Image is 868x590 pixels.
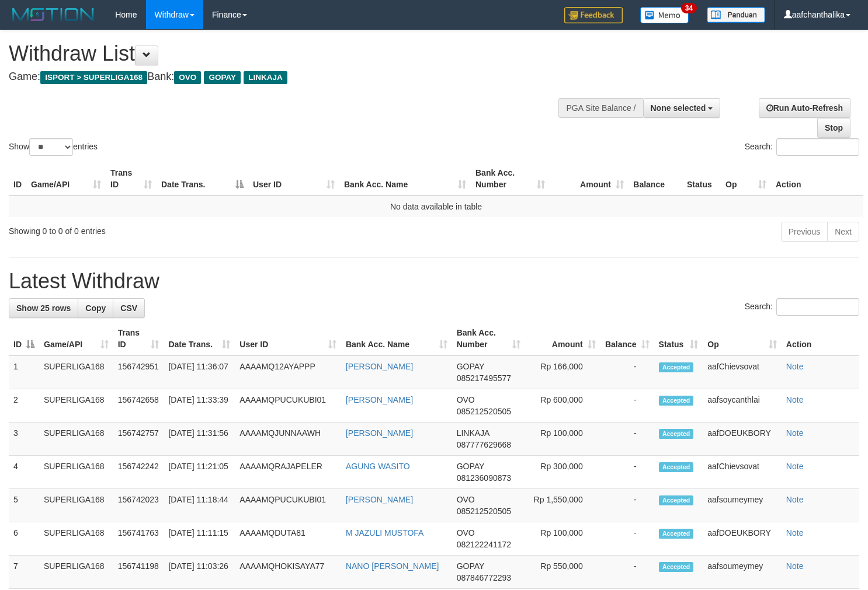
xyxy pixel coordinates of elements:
[113,355,164,389] td: 156742951
[703,322,782,355] th: Op: activate to sort column ascending
[164,456,235,489] td: [DATE] 11:21:05
[39,389,113,423] td: SUPERLIGA168
[659,495,694,505] span: Accepted
[703,489,782,522] td: aafsoumeymey
[745,138,859,156] label: Search:
[113,556,164,589] td: 156741198
[703,522,782,556] td: aafDOEUKBORY
[9,195,863,217] td: No data available in table
[457,440,511,449] span: Copy 087777629668 to clipboard
[113,522,164,556] td: 156741763
[786,395,804,404] a: Note
[817,118,850,138] a: Stop
[346,561,439,571] a: NANO [PERSON_NAME]
[457,507,511,516] span: Copy 085212520505 to clipboard
[9,389,39,423] td: 2
[204,71,241,84] span: GOPAY
[600,489,654,522] td: -
[600,556,654,589] td: -
[235,423,341,456] td: AAAAMQJUNNAAWH
[721,162,771,195] th: Op: activate to sort column ascending
[235,322,341,355] th: User ID: activate to sort column ascending
[629,162,682,195] th: Balance
[457,473,511,483] span: Copy 081236090873 to clipboard
[39,423,113,456] td: SUPERLIGA168
[235,355,341,389] td: AAAAMQ12AYAPPP
[9,355,39,389] td: 1
[525,489,600,522] td: Rp 1,550,000
[707,7,765,23] img: panduan.png
[659,562,694,572] span: Accepted
[29,138,73,156] select: Showentries
[786,462,804,471] a: Note
[39,556,113,589] td: SUPERLIGA168
[525,423,600,456] td: Rp 100,000
[113,322,164,355] th: Trans ID: activate to sort column ascending
[457,462,484,471] span: GOPAY
[681,3,697,13] span: 34
[550,162,629,195] th: Amount: activate to sort column ascending
[771,162,863,195] th: Action
[235,556,341,589] td: AAAAMQHOKISAYA77
[457,428,489,438] span: LINKAJA
[457,407,511,416] span: Copy 085212520505 to clipboard
[9,556,39,589] td: 7
[235,389,341,423] td: AAAAMQPUCUKUBI01
[113,298,145,318] a: CSV
[346,362,413,371] a: [PERSON_NAME]
[346,395,413,404] a: [PERSON_NAME]
[786,561,804,571] a: Note
[703,389,782,423] td: aafsoycanthlai
[525,456,600,489] td: Rp 300,000
[525,522,600,556] td: Rp 100,000
[339,162,471,195] th: Bank Acc. Name: activate to sort column ascending
[457,362,484,371] span: GOPAY
[776,298,859,316] input: Search:
[659,429,694,439] span: Accepted
[346,462,410,471] a: AGUNG WASITO
[827,222,859,242] a: Next
[113,389,164,423] td: 156742658
[346,428,413,438] a: [PERSON_NAME]
[16,303,71,313] span: Show 25 rows
[113,489,164,522] td: 156742023
[786,362,804,371] a: Note
[346,495,413,504] a: [PERSON_NAME]
[341,322,452,355] th: Bank Acc. Name: activate to sort column ascending
[457,573,511,582] span: Copy 087846772293 to clipboard
[157,162,248,195] th: Date Trans.: activate to sort column descending
[457,373,511,383] span: Copy 085217495577 to clipboard
[39,456,113,489] td: SUPERLIGA168
[235,522,341,556] td: AAAAMQDUTA81
[786,495,804,504] a: Note
[244,71,287,84] span: LINKAJA
[235,489,341,522] td: AAAAMQPUCUKUBI01
[600,423,654,456] td: -
[78,298,113,318] a: Copy
[600,389,654,423] td: -
[457,395,475,404] span: OVO
[9,270,859,293] h1: Latest Withdraw
[9,162,26,195] th: ID
[9,456,39,489] td: 4
[659,529,694,539] span: Accepted
[164,355,235,389] td: [DATE] 11:36:07
[9,221,353,237] div: Showing 0 to 0 of 0 entries
[9,522,39,556] td: 6
[457,540,511,549] span: Copy 082122241172 to clipboard
[174,71,201,84] span: OVO
[640,7,689,23] img: Button%20Memo.svg
[703,423,782,456] td: aafDOEUKBORY
[39,355,113,389] td: SUPERLIGA168
[600,322,654,355] th: Balance: activate to sort column ascending
[452,322,525,355] th: Bank Acc. Number: activate to sort column ascending
[164,522,235,556] td: [DATE] 11:11:15
[659,396,694,406] span: Accepted
[164,423,235,456] td: [DATE] 11:31:56
[782,322,859,355] th: Action
[564,7,623,23] img: Feedback.jpg
[643,98,721,118] button: None selected
[745,298,859,316] label: Search:
[39,322,113,355] th: Game/API: activate to sort column ascending
[659,462,694,472] span: Accepted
